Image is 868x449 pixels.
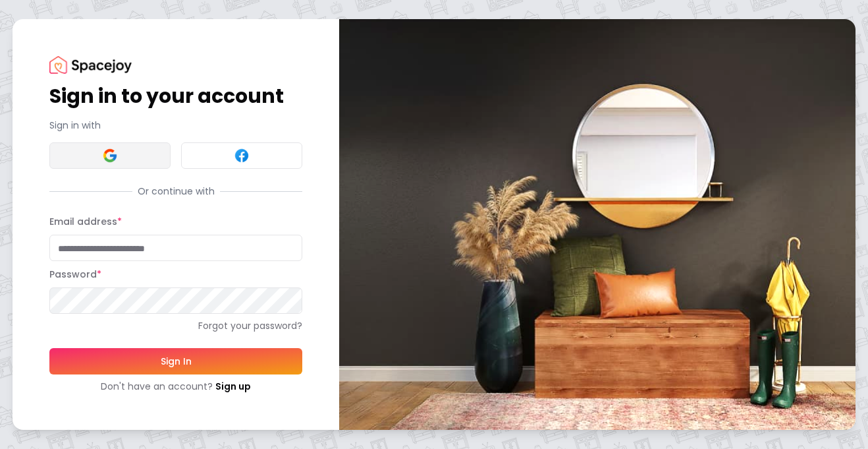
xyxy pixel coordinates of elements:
label: Email address [49,215,122,228]
a: Forgot your password? [49,319,302,332]
div: Don't have an account? [49,380,302,393]
img: Facebook signin [234,148,250,164]
span: Or continue with [132,185,220,198]
img: Spacejoy Logo [49,56,132,74]
label: Password [49,268,101,281]
img: banner [339,19,855,430]
a: Sign up [215,380,251,393]
button: Sign In [49,348,302,374]
p: Sign in with [49,119,302,132]
h1: Sign in to your account [49,84,302,108]
img: Google signin [102,148,118,164]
